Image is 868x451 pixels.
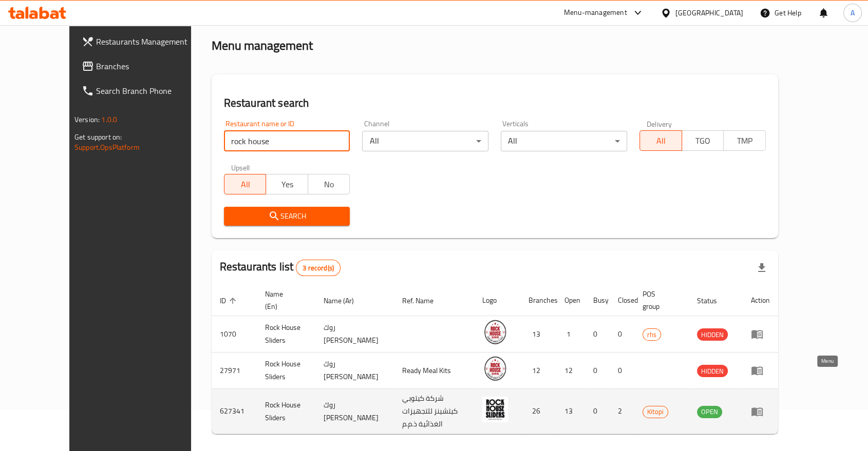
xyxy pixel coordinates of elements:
input: Search for restaurant name or ID.. [224,131,350,151]
span: TMP [728,133,762,148]
span: Status [697,295,730,307]
td: Rock House Sliders [257,389,315,434]
td: 26 [520,389,556,434]
span: A [851,7,855,18]
div: HIDDEN [697,328,728,341]
span: Name (En) [265,288,303,312]
td: 0 [585,316,610,352]
th: Closed [610,285,634,316]
div: OPEN [697,406,722,418]
th: Action [743,285,778,316]
h2: Restaurants list [220,259,341,276]
td: روك [PERSON_NAME] [315,352,394,389]
span: Search Branch Phone [96,85,206,97]
td: روك [PERSON_NAME] [315,389,394,434]
div: Menu-management [564,7,627,19]
h2: Menu management [212,37,313,54]
span: Get support on: [74,130,122,144]
a: Search Branch Phone [73,79,214,103]
div: All [501,131,627,151]
td: Ready Meal Kits [394,352,474,389]
td: 27971 [212,352,257,389]
td: 0 [585,389,610,434]
span: All [229,177,262,192]
td: 627341 [212,389,257,434]
span: rhs [643,329,661,341]
table: enhanced table [212,285,778,434]
span: All [644,133,678,148]
img: Rock House Sliders [482,319,508,345]
td: 12 [520,352,556,389]
a: Branches [73,54,214,79]
span: Version: [74,113,100,126]
td: 2 [610,389,634,434]
img: Rock House Sliders [482,397,508,422]
div: All [362,131,488,151]
span: OPEN [697,406,722,418]
td: 1070 [212,316,257,352]
td: شركة كيتوبي كيتشينز للتجهيزات الغذائية ذ.م.م [394,389,474,434]
td: 12 [556,352,585,389]
span: ID [220,295,239,307]
th: Busy [585,285,610,316]
td: Rock House Sliders [257,316,315,352]
td: 13 [556,389,585,434]
td: روك [PERSON_NAME] [315,316,394,352]
td: 13 [520,316,556,352]
th: Open [556,285,585,316]
button: Yes [266,174,308,194]
span: 3 record(s) [296,263,340,273]
span: Name (Ar) [324,295,367,307]
div: Export file [749,256,774,280]
td: 0 [585,352,610,389]
th: Logo [474,285,520,316]
span: Branches [96,60,206,72]
td: 0 [610,352,634,389]
div: Menu [751,364,770,377]
button: TGO [682,130,724,151]
span: 1.0.0 [101,113,117,126]
th: Branches [520,285,556,316]
span: HIDDEN [697,365,728,377]
label: Upsell [231,164,250,171]
span: POS group [643,288,676,312]
td: 1 [556,316,585,352]
span: Yes [270,177,304,192]
td: Rock House Sliders [257,352,315,389]
img: Rock House Sliders [482,356,508,381]
span: Search [232,210,342,223]
div: Total records count [296,260,341,276]
button: No [308,174,350,194]
button: Search [224,207,350,226]
div: HIDDEN [697,365,728,377]
td: 0 [610,316,634,352]
h2: Restaurant search [224,95,766,111]
label: Delivery [647,120,672,127]
span: Restaurants Management [96,35,206,48]
button: All [639,130,682,151]
button: All [224,174,267,194]
span: No [312,177,346,192]
a: Restaurants Management [73,29,214,54]
a: Support.OpsPlatform [74,141,140,154]
span: HIDDEN [697,329,728,341]
button: TMP [723,130,766,151]
span: TGO [686,133,720,148]
span: Ref. Name [402,295,447,307]
span: Kitopi [643,406,668,418]
div: [GEOGRAPHIC_DATA] [675,7,743,18]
